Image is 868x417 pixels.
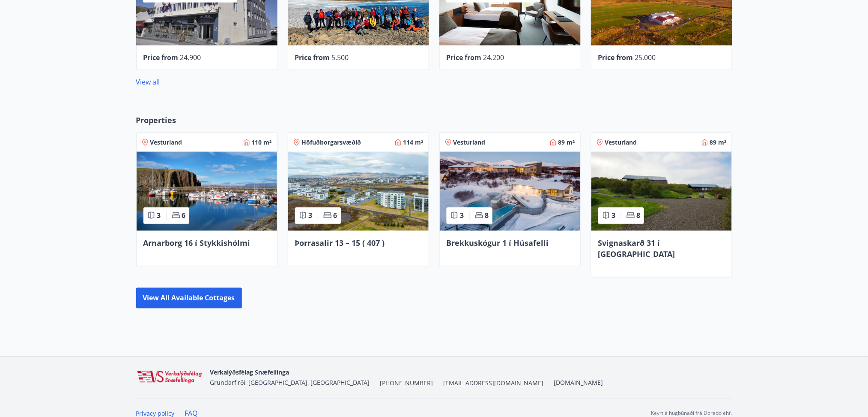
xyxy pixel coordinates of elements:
span: 6 [334,211,337,221]
span: Price from [447,53,482,62]
span: Price from [598,53,633,62]
span: 24.900 [180,53,201,62]
span: [EMAIL_ADDRESS][DOMAIN_NAME] [444,379,544,388]
span: 3 [157,211,161,221]
span: Price from [143,53,179,62]
span: Brekkuskógur 1 í Húsafelli [447,238,549,248]
span: Vesturland [453,138,486,147]
span: 3 [612,211,616,221]
span: 5.500 [332,53,349,62]
span: Þorrasalir 13 – 15 ( 407 ) [295,238,385,248]
span: Properties [136,115,176,126]
span: 89 m² [710,138,727,147]
span: 3 [309,211,313,221]
span: Arnarborg 16 í Stykkishólmi [143,238,251,248]
img: Paella dish [288,152,429,231]
span: 114 m² [403,138,424,147]
span: Vesturland [605,138,637,147]
span: Price from [295,53,330,62]
span: Grundarfirði, [GEOGRAPHIC_DATA], [GEOGRAPHIC_DATA] [210,379,370,387]
a: [DOMAIN_NAME] [554,379,603,387]
a: View all [136,77,160,87]
span: Verkalýðsfélag Snæfellinga [210,369,289,377]
span: 25.000 [635,53,656,62]
img: Paella dish [137,152,277,231]
span: 89 m² [558,138,575,147]
img: WvRpJk2u6KDFA1HvFrCJUzbr97ECa5dHUCvez65j.png [136,370,203,385]
span: Svignaskarð 31 í [GEOGRAPHIC_DATA] [598,238,675,260]
button: View all available cottages [136,288,242,308]
span: 8 [485,211,489,221]
span: 3 [460,211,464,221]
span: 110 m² [252,138,272,147]
span: 6 [182,211,186,221]
span: 8 [637,211,641,221]
span: [PHONE_NUMBER] [380,379,433,388]
img: Paella dish [591,152,732,231]
span: 24.200 [483,53,504,62]
span: Vesturland [150,138,182,147]
img: Paella dish [440,152,580,231]
span: Höfuðborgarsvæðið [302,138,361,147]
